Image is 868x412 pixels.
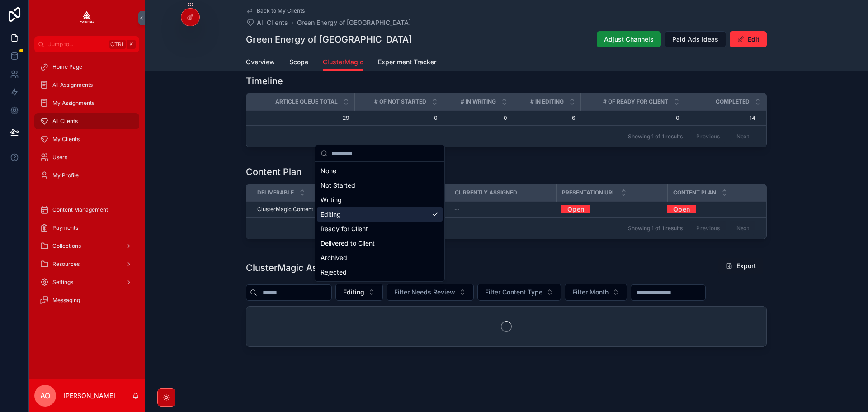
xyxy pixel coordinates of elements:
[52,297,80,304] span: Messaging
[378,54,436,72] a: Experiment Tracker
[604,35,654,44] span: Adjust Channels
[246,261,363,274] h1: ClusterMagic Assignments
[34,167,139,184] a: My Profile
[685,114,755,122] span: 14
[315,162,444,281] div: Suggestions
[673,189,716,196] span: Content Plan
[297,18,411,27] a: Green Energy of [GEOGRAPHIC_DATA]
[246,57,275,66] span: Overview
[246,33,412,46] h1: Green Energy of [GEOGRAPHIC_DATA]
[40,390,50,401] span: AO
[667,205,755,213] a: Open
[246,54,275,72] a: Overview
[52,118,78,125] span: All Clients
[52,99,94,107] span: My Assignments
[378,57,436,66] span: Experiment Tracker
[730,31,767,47] button: Edit
[52,242,81,250] span: Collections
[374,98,426,105] span: # of Not Started
[257,206,364,213] a: ClusterMagic Content Plan
[34,274,139,290] a: Settings
[518,114,575,122] span: 6
[34,256,139,272] a: Resources
[667,202,696,216] a: Open
[323,54,363,71] a: ClusterMagic
[52,279,73,286] span: Settings
[387,284,474,301] button: Select Button
[628,133,683,140] span: Showing 1 of 1 results
[34,36,139,52] button: Jump to...CtrlK
[34,59,139,75] a: Home Page
[34,238,139,254] a: Collections
[317,164,443,178] div: None
[246,18,288,27] a: All Clients
[34,220,139,236] a: Payments
[477,284,561,301] button: Select Button
[275,98,338,105] span: Article Queue Total
[257,114,349,122] span: 29
[317,265,443,279] div: Rejected
[461,98,496,105] span: # in Writing
[672,35,718,44] span: Paid Ads Ideas
[562,189,615,196] span: Presentation URL
[716,98,750,105] span: Completed
[323,57,363,66] span: ClusterMagic
[52,224,78,232] span: Payments
[48,41,106,48] span: Jump to...
[289,57,308,66] span: Scope
[52,260,80,268] span: Resources
[360,114,438,122] span: 0
[565,284,627,301] button: Select Button
[257,7,305,14] span: Back to My Clients
[628,225,683,232] span: Showing 1 of 1 results
[586,114,679,122] span: 0
[52,63,82,71] span: Home Page
[246,75,283,87] h1: Timeline
[485,288,542,297] span: Filter Content Type
[52,154,67,161] span: Users
[454,206,460,213] span: --
[52,81,93,89] span: All Assignments
[394,288,455,297] span: Filter Needs Review
[246,7,305,14] a: Back to My Clients
[34,131,139,147] a: My Clients
[718,258,763,274] button: Export
[34,77,139,93] a: All Assignments
[34,95,139,111] a: My Assignments
[603,98,668,105] span: # of Ready for Client
[454,206,551,213] a: --
[29,52,145,320] div: scrollable content
[317,236,443,251] div: Delivered to Client
[52,206,108,213] span: Content Management
[317,251,443,265] div: Archived
[257,206,326,213] span: ClusterMagic Content Plan
[561,202,590,216] a: Open
[34,202,139,218] a: Content Management
[597,31,661,47] button: Adjust Channels
[317,207,443,222] div: Editing
[335,284,383,301] button: Select Button
[455,189,517,196] span: Currently Assigned
[80,11,94,25] img: App logo
[561,205,662,213] a: Open
[289,54,308,72] a: Scope
[448,114,507,122] span: 0
[257,18,288,27] span: All Clients
[317,222,443,236] div: Ready for Client
[34,113,139,129] a: All Clients
[343,288,364,297] span: Editing
[52,136,80,143] span: My Clients
[127,41,135,48] span: K
[665,31,726,47] button: Paid Ads Ideas
[572,288,609,297] span: Filter Month
[530,98,564,105] span: # in Editing
[52,172,79,179] span: My Profile
[34,292,139,308] a: Messaging
[34,149,139,166] a: Users
[257,189,294,196] span: Deliverable
[246,166,302,178] h1: Content Plan
[317,178,443,193] div: Not Started
[63,391,115,400] p: [PERSON_NAME]
[109,40,126,49] span: Ctrl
